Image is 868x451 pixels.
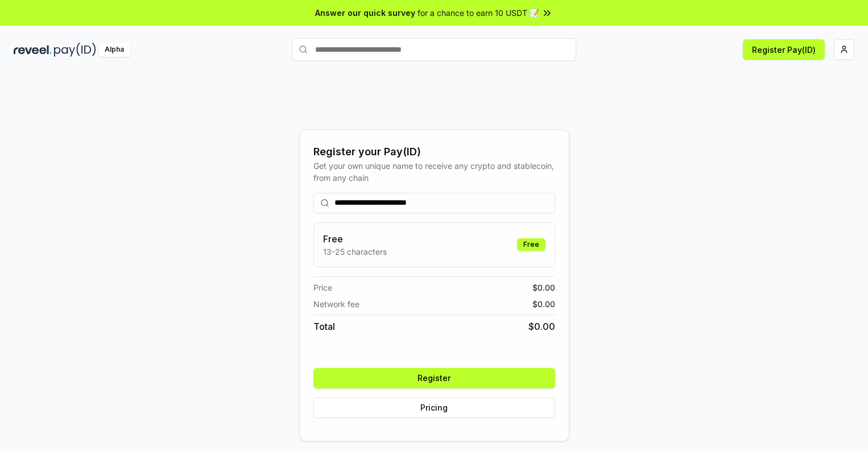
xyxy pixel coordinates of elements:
[14,43,52,57] img: reveel_dark
[313,160,555,184] div: Get your own unique name to receive any crypto and stablecoin, from any chain
[313,398,555,418] button: Pricing
[528,320,555,333] span: $ 0.00
[532,298,555,310] span: $ 0.00
[418,7,539,19] span: for a chance to earn 10 USDT 📝
[743,39,825,60] button: Register Pay(ID)
[313,144,555,160] div: Register your Pay(ID)
[313,368,555,388] button: Register
[323,246,387,258] p: 13-25 characters
[323,232,387,246] h3: Free
[54,43,96,57] img: pay_id
[315,7,415,19] span: Answer our quick survey
[313,282,332,293] span: Price
[313,298,359,310] span: Network fee
[517,238,545,251] div: Free
[532,282,555,293] span: $ 0.00
[313,320,335,333] span: Total
[98,43,130,57] div: Alpha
